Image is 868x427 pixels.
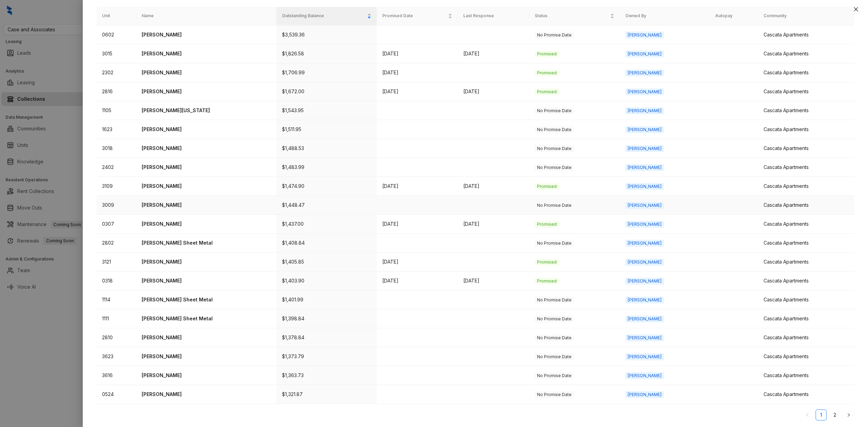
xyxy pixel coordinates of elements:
[136,7,276,25] th: Name
[535,202,574,209] span: No Promise Date
[535,334,574,341] span: No Promise Date
[535,259,559,266] span: Promised
[142,163,271,171] p: [PERSON_NAME]
[276,120,377,139] td: $1,511.95
[625,51,664,57] span: [PERSON_NAME]
[142,201,271,209] p: [PERSON_NAME]
[853,7,859,12] span: close
[276,347,377,366] td: $1,373.79
[458,271,529,290] td: [DATE]
[764,88,849,95] div: Cascata Apartments
[276,215,377,234] td: $1,437.00
[535,145,574,152] span: No Promise Date
[276,139,377,158] td: $1,488.53
[97,347,136,366] td: 3623
[535,316,574,322] span: No Promise Date
[535,126,574,133] span: No Promise Date
[802,409,813,420] button: left
[142,107,271,114] p: [PERSON_NAME][US_STATE]
[625,278,664,285] span: [PERSON_NAME]
[97,215,136,234] td: 0307
[458,177,529,196] td: [DATE]
[377,44,458,63] td: [DATE]
[847,413,851,417] span: right
[276,253,377,271] td: $1,405.85
[377,271,458,290] td: [DATE]
[276,82,377,101] td: $1,672.00
[710,7,758,25] th: Autopay
[535,107,574,114] span: No Promise Date
[97,309,136,328] td: 1111
[97,234,136,253] td: 2802
[843,409,854,420] li: Next Page
[276,25,377,44] td: $3,539.36
[97,44,136,63] td: 3015
[535,164,574,171] span: No Promise Date
[625,32,664,39] span: [PERSON_NAME]
[802,409,813,420] li: Previous Page
[625,145,664,152] span: [PERSON_NAME]
[382,13,447,19] span: Promised Date
[142,372,271,379] p: [PERSON_NAME]
[764,277,849,285] div: Cascata Apartments
[625,316,664,322] span: [PERSON_NAME]
[276,44,377,63] td: $1,826.58
[282,13,366,19] span: Outstanding Balance
[625,126,664,133] span: [PERSON_NAME]
[535,51,559,57] span: Promised
[142,239,271,247] p: [PERSON_NAME] Sheet Metal
[276,366,377,385] td: $1,363.73
[97,271,136,290] td: 0318
[377,63,458,82] td: [DATE]
[620,7,709,25] th: Owned By
[142,126,271,133] p: [PERSON_NAME]
[142,353,271,360] p: [PERSON_NAME]
[535,391,574,398] span: No Promise Date
[816,410,826,420] a: 1
[625,372,664,379] span: [PERSON_NAME]
[625,221,664,228] span: [PERSON_NAME]
[535,221,559,228] span: Promised
[142,31,271,39] p: [PERSON_NAME]
[142,182,271,190] p: [PERSON_NAME]
[535,372,574,379] span: No Promise Date
[625,107,664,114] span: [PERSON_NAME]
[535,297,574,303] span: No Promise Date
[276,271,377,290] td: $1,403.90
[458,82,529,101] td: [DATE]
[276,328,377,347] td: $1,378.84
[142,220,271,228] p: [PERSON_NAME]
[276,309,377,328] td: $1,398.84
[625,297,664,303] span: [PERSON_NAME]
[764,315,849,322] div: Cascata Apartments
[97,25,136,44] td: 0602
[142,334,271,341] p: [PERSON_NAME]
[97,120,136,139] td: 1623
[142,50,271,57] p: [PERSON_NAME]
[142,277,271,285] p: [PERSON_NAME]
[625,70,664,76] span: [PERSON_NAME]
[535,88,559,95] span: Promised
[97,63,136,82] td: 2302
[97,385,136,404] td: 0524
[816,409,827,420] li: 1
[276,385,377,404] td: $1,321.87
[625,334,664,341] span: [PERSON_NAME]
[97,158,136,177] td: 2402
[764,258,849,266] div: Cascata Apartments
[535,32,574,39] span: No Promise Date
[458,44,529,63] td: [DATE]
[276,234,377,253] td: $1,408.84
[625,259,664,266] span: [PERSON_NAME]
[764,182,849,190] div: Cascata Apartments
[276,196,377,215] td: $1,448.47
[843,409,854,420] button: right
[764,107,849,114] div: Cascata Apartments
[625,183,664,190] span: [PERSON_NAME]
[764,220,849,228] div: Cascata Apartments
[625,88,664,95] span: [PERSON_NAME]
[97,139,136,158] td: 3018
[276,101,377,120] td: $1,543.95
[97,177,136,196] td: 3109
[458,215,529,234] td: [DATE]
